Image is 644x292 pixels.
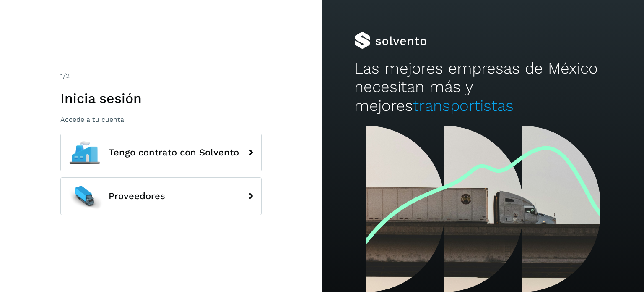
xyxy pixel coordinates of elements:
[60,116,262,124] p: Accede a tu cuenta
[60,134,262,171] button: Tengo contrato con Solvento
[354,59,612,115] h2: Las mejores empresas de México necesitan más y mejores
[60,72,63,80] span: 1
[109,147,239,158] span: Tengo contrato con Solvento
[109,191,165,201] span: Proveedores
[60,90,262,106] h1: Inicia sesión
[60,71,262,81] div: /2
[413,97,514,115] span: transportistas
[60,177,262,215] button: Proveedores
